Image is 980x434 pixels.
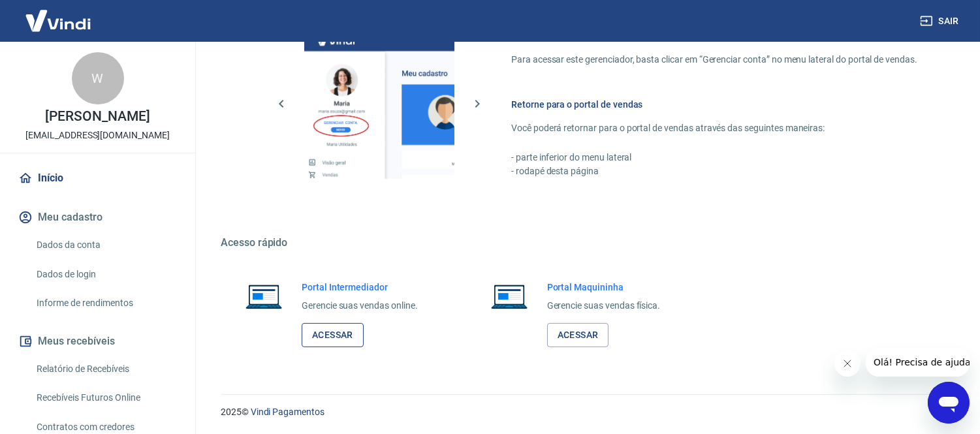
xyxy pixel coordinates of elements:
[866,348,970,377] iframe: Mensagem da empresa
[547,299,661,313] p: Gerencie suas vendas física.
[251,407,324,417] a: Vindi Pagamentos
[302,323,364,347] a: Acessar
[31,384,180,411] a: Recebíveis Futuros Online
[547,323,609,347] a: Acessar
[917,9,964,33] button: Sair
[547,281,661,294] h6: Portal Maquininha
[304,29,454,179] img: Imagem da dashboard mostrando o botão de gerenciar conta na sidebar no lado esquerdo
[16,164,180,193] a: Início
[72,52,124,104] div: W
[16,1,101,40] img: Vindi
[221,236,949,249] h5: Acesso rápido
[31,290,180,317] a: Informe de rendimentos
[31,232,180,258] a: Dados da conta
[511,151,917,164] p: - parte inferior do menu lateral
[302,299,418,313] p: Gerencie suas vendas online.
[302,281,418,294] h6: Portal Intermediador
[511,53,917,67] p: Para acessar este gerenciador, basta clicar em “Gerenciar conta” no menu lateral do portal de ven...
[25,129,170,142] p: [EMAIL_ADDRESS][DOMAIN_NAME]
[8,9,110,20] span: Olá! Precisa de ajuda?
[221,405,949,419] p: 2025 ©
[236,281,291,312] img: Imagem de um notebook aberto
[482,281,537,312] img: Imagem de um notebook aberto
[16,203,180,232] button: Meu cadastro
[16,327,180,356] button: Meus recebíveis
[511,121,917,135] p: Você poderá retornar para o portal de vendas através das seguintes maneiras:
[834,350,861,377] iframe: Fechar mensagem
[31,356,180,382] a: Relatório de Recebíveis
[31,261,180,288] a: Dados de login
[511,98,917,111] h6: Retorne para o portal de vendas
[511,164,917,178] p: - rodapé desta página
[928,382,970,424] iframe: Botão para abrir a janela de mensagens
[45,110,150,123] p: [PERSON_NAME]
